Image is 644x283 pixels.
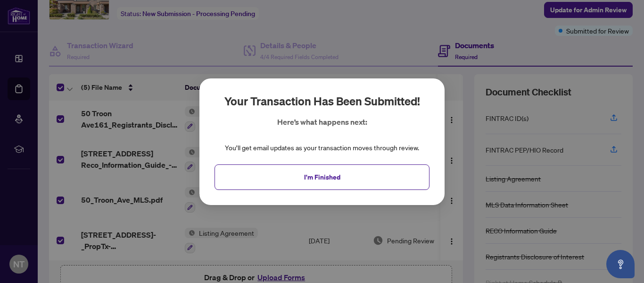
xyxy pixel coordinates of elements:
[304,169,340,184] span: I'm Finished
[606,250,635,278] button: Open asap
[215,164,429,189] button: I'm Finished
[277,116,367,128] p: Here’s what happens next:
[225,143,419,153] div: You’ll get email updates as your transaction moves through review.
[224,94,420,109] h2: Your transaction has been submitted!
